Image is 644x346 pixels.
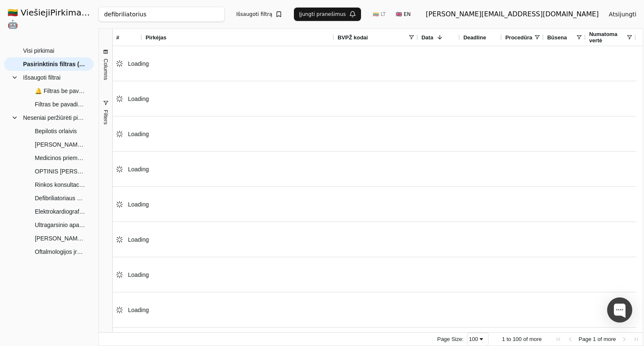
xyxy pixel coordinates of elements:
[35,205,85,218] span: Elektrokardiografas (skelbiama apklausa)
[35,178,85,191] span: Rinkos konsultacija dėl Fizioterapijos ir medicinos įrangos
[567,336,574,343] div: Previous Page
[463,34,486,41] span: Deadline
[437,336,464,342] div: Page Size:
[506,336,511,342] span: to
[579,336,591,342] span: Page
[35,219,85,231] span: Ultragarsinio aparto daviklio pirkimas, supaprastintas pirkimas
[23,71,60,84] span: Išsaugoti filtrai
[391,8,415,21] button: 🇬🇧 EN
[128,271,149,278] span: Loading
[128,307,149,313] span: Loading
[23,44,54,57] span: Visi pirkimai
[633,336,639,343] div: Last Page
[597,336,602,342] span: of
[84,8,97,18] strong: .AI
[593,336,596,342] span: 1
[547,34,567,41] span: Būsena
[523,336,528,342] span: of
[35,192,85,204] span: Defibriliatoriaus pirkimas
[621,336,628,343] div: Next Page
[35,98,85,111] span: Filtras be pavadinimo
[128,236,149,243] span: Loading
[145,34,166,41] span: Pirkėjas
[35,125,77,137] span: Bepilotis orlaivis
[103,59,109,80] span: Columns
[421,34,433,41] span: Data
[35,138,85,151] span: [PERSON_NAME] konsultacija dėl medicininės įrangos (fundus kameros)
[603,336,616,342] span: more
[128,60,149,67] span: Loading
[99,7,224,22] input: Greita paieška...
[128,166,149,173] span: Loading
[555,336,562,343] div: First Page
[467,333,489,346] div: Page Size
[529,336,542,342] span: more
[231,8,288,21] button: Išsaugoti filtrą
[35,232,85,245] span: [PERSON_NAME] konsultacija dėl ultragarsinio aparato daviklio pirkimo
[128,96,149,102] span: Loading
[513,336,522,342] span: 100
[294,8,361,21] button: Įjungti pranešimus
[589,31,626,44] span: Numatoma vertė
[502,336,505,342] span: 1
[602,7,643,22] button: Atsijungti
[128,131,149,137] span: Loading
[103,110,109,124] span: Filters
[338,34,368,41] span: BVPŽ kodai
[23,111,85,124] span: Neseniai peržiūrėti pirkimai
[35,165,85,178] span: OPTINIS [PERSON_NAME] (Atviras konkursas)
[469,336,478,342] div: 100
[426,9,599,19] div: [PERSON_NAME][EMAIL_ADDRESS][DOMAIN_NAME]
[35,245,85,258] span: Oftalmologijos įranga (Fakoemulsifikatorius, Retinografas, Tonometras)
[505,34,532,41] span: Procedūra
[116,34,119,41] span: #
[23,58,85,70] span: Pasirinktinis filtras (100)
[35,152,85,164] span: Medicinos priemonės (Skelbiama apklausa)
[35,85,85,97] span: 🔔 Filtras be pavadinimo
[128,201,149,208] span: Loading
